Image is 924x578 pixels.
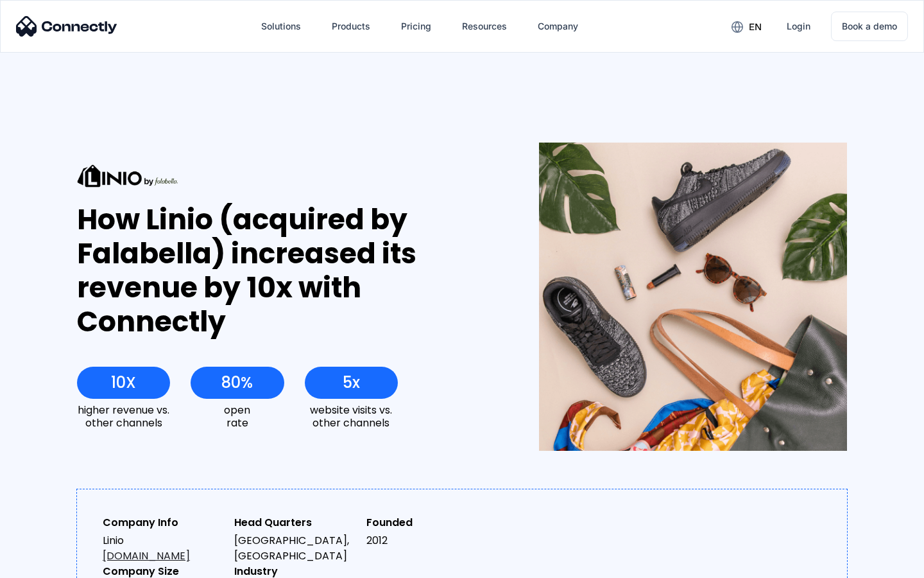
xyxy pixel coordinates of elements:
div: 10X [111,374,136,392]
a: Pricing [391,11,441,42]
div: Founded [366,515,488,530]
ul: Language list [26,556,77,574]
div: open rate [191,404,284,428]
a: [DOMAIN_NAME] [103,548,190,563]
div: [GEOGRAPHIC_DATA], [GEOGRAPHIC_DATA] [234,533,355,564]
a: Login [776,11,821,42]
div: Company Info [103,515,224,530]
div: higher revenue vs. other channels [77,404,170,428]
div: Resources [462,17,507,35]
div: Solutions [261,17,301,35]
div: en [749,18,762,36]
div: Pricing [401,17,431,35]
div: Login [787,17,810,35]
div: 80% [221,374,253,392]
div: Company [538,17,578,35]
div: Linio [103,533,224,564]
div: Head Quarters [234,515,355,530]
div: How Linio (acquired by Falabella) increased its revenue by 10x with Connectly [77,203,492,338]
div: website visits vs. other channels [305,404,398,428]
div: 2012 [366,533,488,548]
aside: Language selected: English [13,556,77,574]
img: Connectly Logo [16,16,117,37]
div: Products [332,17,370,35]
a: Book a demo [831,12,908,41]
div: 5x [343,374,360,392]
